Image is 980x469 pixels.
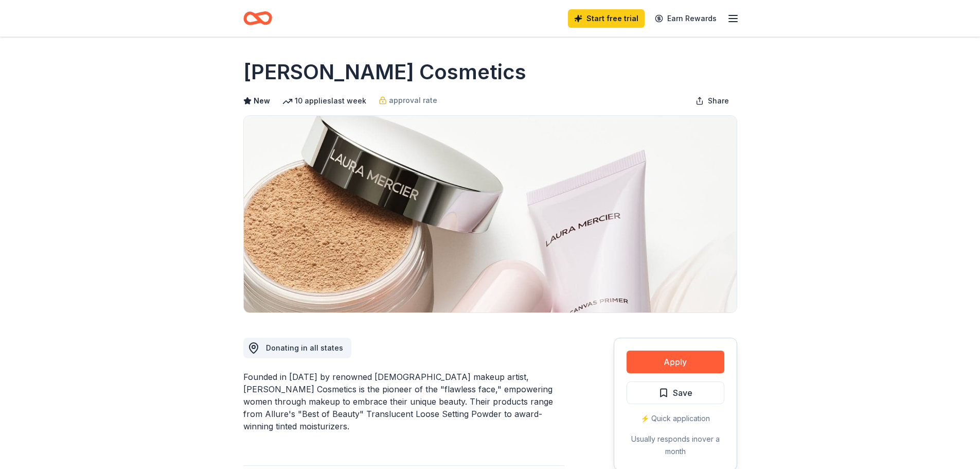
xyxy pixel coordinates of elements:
button: Share [687,91,737,111]
span: Save [673,386,692,399]
button: Apply [627,351,724,373]
div: Founded in [DATE] by renowned [DEMOGRAPHIC_DATA] makeup artist, [PERSON_NAME] Cosmetics is the pi... [243,371,564,432]
div: 10 applies last week [282,95,366,107]
span: Donating in all states [266,343,343,352]
a: approval rate [379,94,437,107]
div: Usually responds in over a month [627,433,724,458]
span: New [254,95,270,107]
div: ⚡️ Quick application [627,412,724,425]
img: Image for Laura Mercier Cosmetics [244,116,737,312]
span: Share [708,95,729,107]
button: Save [627,381,724,404]
a: Earn Rewards [649,9,723,28]
a: Home [243,6,272,30]
span: approval rate [389,94,437,107]
a: Start free trial [568,9,645,28]
h1: [PERSON_NAME] Cosmetics [243,58,526,86]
